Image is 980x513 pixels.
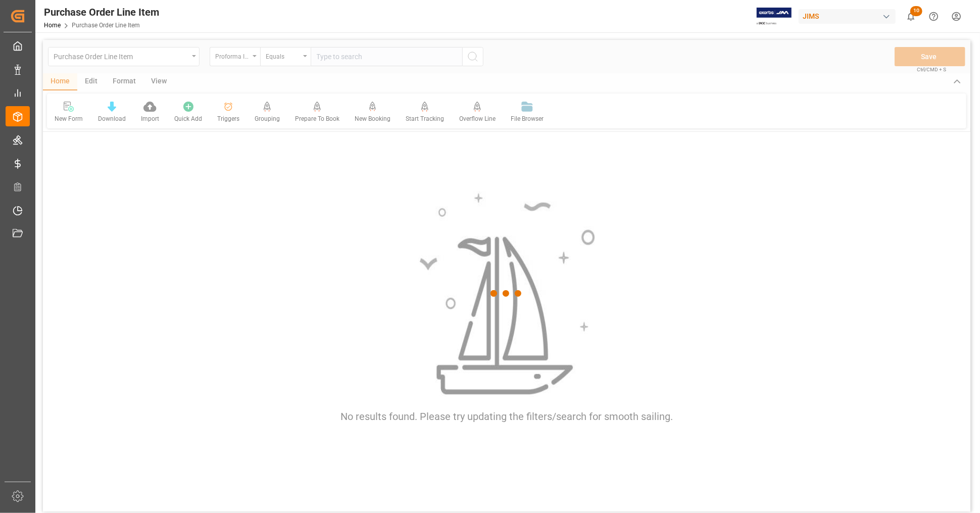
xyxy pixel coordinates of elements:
[44,22,61,29] a: Home
[44,5,159,20] div: Purchase Order Line Item
[799,7,900,26] button: JIMS
[910,6,922,16] span: 10
[922,5,945,28] button: Help Center
[799,9,896,24] div: JIMS
[757,8,792,25] img: Exertis%20JAM%20-%20Email%20Logo.jpg_1722504956.jpg
[900,5,922,28] button: show 10 new notifications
